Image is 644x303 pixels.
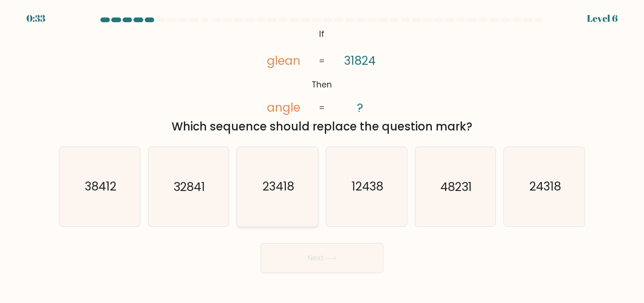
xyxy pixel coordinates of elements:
svg: @import url('[URL][DOMAIN_NAME]); [248,26,396,117]
text: 23418 [263,179,294,195]
text: 48231 [440,179,472,195]
tspan: ? [357,100,363,116]
tspan: = [319,103,325,114]
text: 32841 [173,179,205,195]
tspan: glean [267,52,300,69]
button: Next [261,243,383,273]
tspan: 31824 [345,52,376,69]
tspan: = [319,55,325,67]
div: Level 6 [587,11,618,26]
tspan: angle [267,100,300,116]
div: Which sequence should replace the question mark? [65,118,579,135]
div: 0:33 [26,11,45,26]
text: 38412 [84,179,116,195]
tspan: Then [312,79,332,91]
text: 12438 [351,179,383,195]
tspan: If [320,28,325,40]
text: 24318 [529,179,561,195]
